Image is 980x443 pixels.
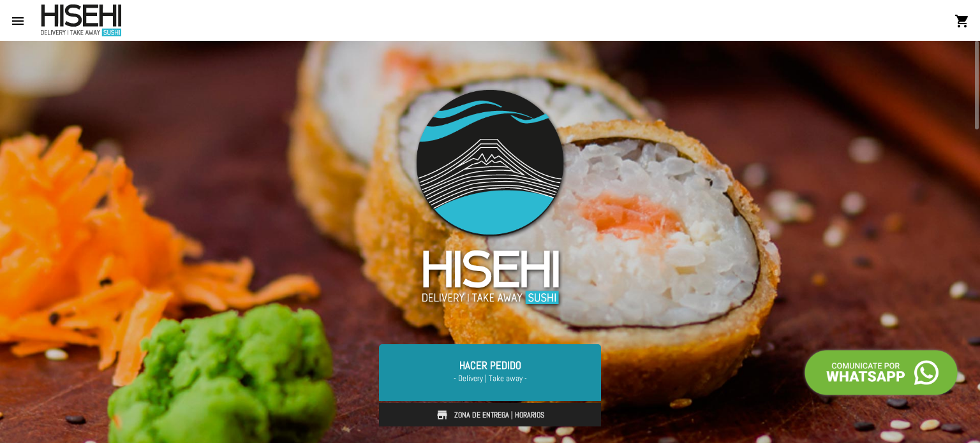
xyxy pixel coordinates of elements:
a: Zona de Entrega | Horarios [379,403,601,427]
img: call-whatsapp.png [801,347,961,398]
mat-icon: menu [10,13,26,29]
img: store.svg [436,409,449,421]
mat-icon: shopping_cart [954,13,970,29]
a: Hacer Pedido [379,344,601,400]
span: - Delivery | Take away - [394,372,586,385]
img: logo-slider3.png [403,76,577,319]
